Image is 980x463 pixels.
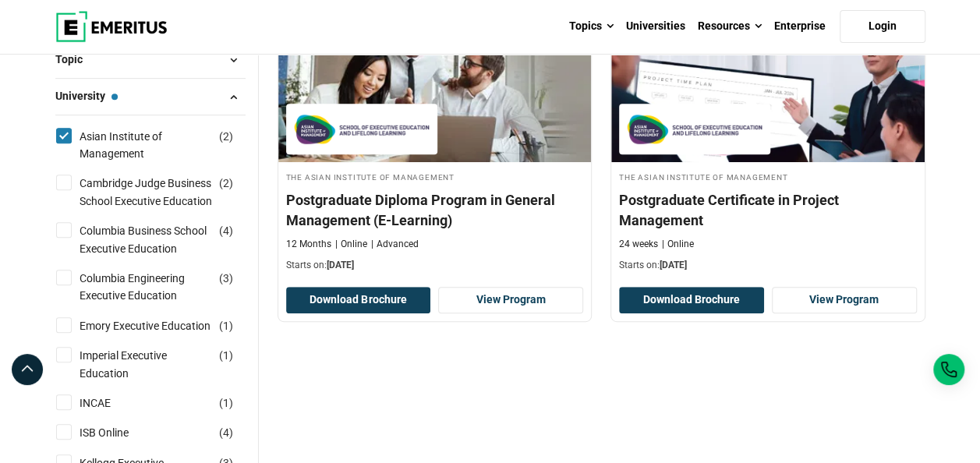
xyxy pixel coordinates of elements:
span: 1 [223,349,229,362]
span: ( ) [219,128,233,145]
img: Postgraduate Diploma Program in General Management (E-Learning) | Online Business Management Course [278,6,592,162]
button: University [55,85,246,108]
span: 2 [223,177,229,189]
img: The Asian Institute of Management [294,111,430,147]
span: ( ) [219,394,233,412]
a: Columbia Business School Executive Education [80,222,243,257]
a: INCAE [80,394,142,412]
a: Columbia Engineering Executive Education [80,270,243,305]
a: View Program [438,287,583,313]
span: 3 [223,272,229,285]
h4: Postgraduate Certificate in Project Management [619,190,917,229]
h4: The Asian Institute of Management [286,170,584,183]
a: Business Management Course by The Asian Institute of Management - September 30, 2025 The Asian In... [278,6,592,280]
p: Starts on: [286,259,584,272]
img: The Asian Institute of Management [627,111,762,147]
span: ( ) [219,175,233,192]
button: Download Brochure [619,287,764,313]
p: Online [662,238,694,251]
span: 4 [223,224,229,237]
a: Emory Executive Education [80,317,242,334]
a: Asian Institute of Management [80,128,243,163]
span: University [55,87,118,104]
span: ( ) [219,222,233,239]
p: Starts on: [619,259,917,272]
span: ( ) [219,347,233,364]
img: Postgraduate Certificate in Project Management | Online Project Management Course [611,6,925,162]
button: Download Brochure [286,287,431,313]
span: [DATE] [327,260,354,270]
span: ( ) [219,424,233,441]
p: 24 weeks [619,238,658,251]
a: Imperial Executive Education [80,347,243,382]
a: View Program [772,287,917,313]
span: 1 [223,320,229,332]
button: Topic [55,48,246,72]
span: Topic [55,51,95,68]
span: 1 [223,397,229,409]
span: 2 [223,130,229,143]
a: Cambridge Judge Business School Executive Education [80,175,243,210]
p: Advanced [371,238,419,251]
p: 12 Months [286,238,331,251]
h4: Postgraduate Diploma Program in General Management (E-Learning) [286,190,584,229]
h4: The Asian Institute of Management [619,170,917,183]
p: Online [335,238,367,251]
span: [DATE] [660,260,687,270]
a: ISB Online [80,424,160,441]
a: Login [840,10,925,43]
span: ( ) [219,270,233,287]
span: ( ) [219,317,233,334]
a: Project Management Course by The Asian Institute of Management - September 30, 2025 The Asian Ins... [611,6,925,280]
span: 4 [223,426,229,439]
